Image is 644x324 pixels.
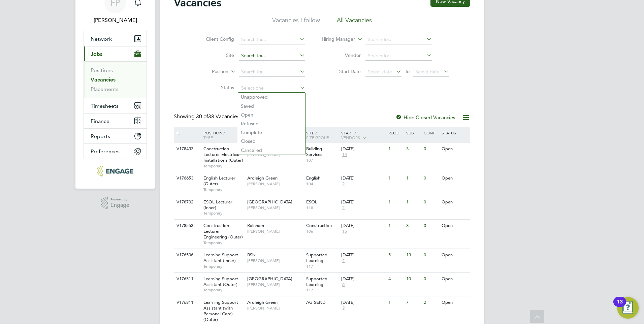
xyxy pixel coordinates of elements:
a: Positions [91,67,113,73]
button: Network [84,31,147,46]
span: Vendors [341,135,360,140]
div: V176511 [175,273,198,285]
div: [DATE] [341,199,385,205]
div: V178433 [175,143,198,155]
button: Finance [84,114,147,128]
div: 0 [422,273,440,285]
div: Open [440,296,469,309]
span: AG SEND [306,299,326,305]
div: Open [440,196,469,208]
span: Temporary [203,240,244,246]
span: To [403,67,412,76]
input: Search for... [239,67,305,77]
span: Rainham [247,223,264,228]
span: Temporary [203,187,244,192]
div: Position / [198,127,246,143]
span: Frank Pocock [84,16,147,24]
span: ESOL Lecturer (Inner) [203,199,232,210]
a: Vacancies [91,76,116,83]
span: [GEOGRAPHIC_DATA] [247,199,292,205]
span: [PERSON_NAME] [247,229,303,234]
span: Timesheets [91,103,119,109]
div: Site / [304,127,340,143]
div: 7 [405,296,422,309]
span: Powered by [110,197,129,202]
span: 2 [341,205,346,211]
div: Conf [422,127,440,138]
label: Client Config [195,36,234,42]
label: Site [195,52,234,58]
span: Learning Support Assistant (Outer) [203,276,238,287]
span: Learning Support Assistant (with Personal Care) (Outer) [203,299,238,322]
span: Learning Support Assistant (Inner) [203,252,238,263]
span: 106 [306,229,338,234]
div: V176506 [175,249,198,261]
label: Hiring Manager [316,36,355,43]
div: 3 [405,143,422,155]
span: [GEOGRAPHIC_DATA] [247,276,292,282]
div: 5 [387,249,404,261]
li: Saved [238,102,305,110]
span: 30 of [196,113,208,120]
span: Construction Lecturer Engineering (Outer) [203,223,243,240]
span: Construction [306,223,332,228]
div: Open [440,143,469,155]
div: 2 [422,296,440,309]
input: Search for... [239,35,305,44]
div: Jobs [84,61,147,98]
div: 3 [405,220,422,232]
span: 15 [341,229,348,234]
img: morganhunt-logo-retina.png [97,166,133,176]
a: Powered byEngage [101,197,130,209]
label: Status [195,85,234,91]
span: English Lecturer (Outer) [203,175,235,187]
span: Select date [368,69,392,75]
li: Complete [238,128,305,137]
div: Status [440,127,469,138]
div: 13 [405,249,422,261]
div: 0 [422,143,440,155]
span: 118 [306,205,338,210]
span: 104 [306,181,338,187]
span: 38 Vacancies [196,113,239,120]
input: Search for... [239,51,305,61]
span: Supported Learning [306,252,327,263]
div: 1 [387,220,404,232]
div: Showing [174,113,241,120]
span: [PERSON_NAME] [247,258,303,263]
span: Engage [110,202,129,208]
div: 1 [405,172,422,185]
button: Reports [84,129,147,143]
div: 0 [422,249,440,261]
a: Go to home page [84,166,147,176]
span: Site Group [306,135,329,140]
span: 107 [306,158,338,163]
li: Vacancies I follow [272,16,320,28]
div: [DATE] [341,223,385,229]
li: Cancelled [238,146,305,155]
span: [PERSON_NAME] [247,205,303,210]
li: All Vacancies [337,16,372,28]
div: 1 [387,143,404,155]
div: [DATE] [341,300,385,305]
div: Open [440,273,469,285]
span: ESOL [306,199,317,205]
div: Sub [405,127,422,138]
label: Hide Closed Vacancies [395,114,455,121]
input: Search for... [365,35,432,44]
span: Temporary [203,163,244,169]
label: Vendor [322,52,361,58]
div: Open [440,220,469,232]
div: 0 [422,220,440,232]
div: Reqd [387,127,404,138]
div: 10 [405,273,422,285]
div: [DATE] [341,175,385,181]
span: [PERSON_NAME] [247,181,303,187]
li: Closed [238,137,305,145]
div: 1 [387,196,404,208]
span: Type [203,135,213,140]
div: 13 [617,302,623,311]
div: [DATE] [341,252,385,258]
span: English [306,175,320,181]
span: Construction Lecturer Electrical Installations (Outer) [203,146,243,163]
